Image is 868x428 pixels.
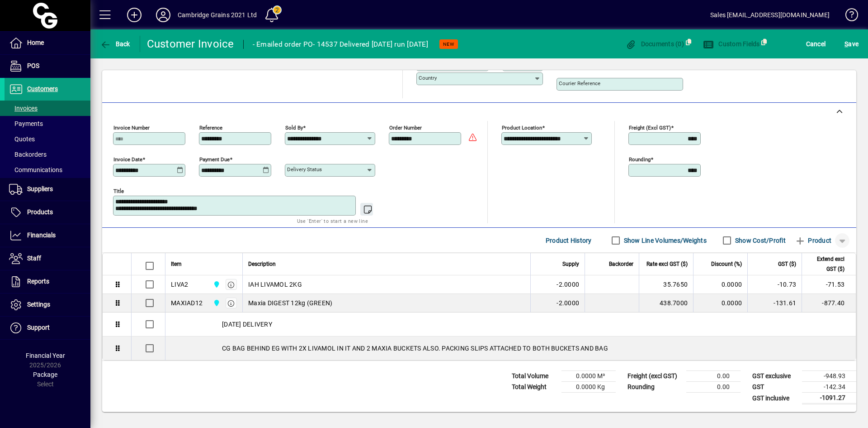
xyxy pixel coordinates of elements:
[802,294,856,313] td: -877.40
[5,270,90,293] a: Reports
[559,80,600,87] mat-label: Courier Reference
[802,382,856,393] td: -142.34
[5,32,90,54] a: Home
[5,116,90,131] a: Payments
[389,125,422,131] mat-label: Order number
[297,216,368,226] mat-hint: Use 'Enter' to start a new line
[625,40,684,48] span: Documents (0)
[199,156,230,163] mat-label: Payment due
[27,278,49,285] span: Reports
[27,255,41,262] span: Staff
[27,62,39,69] span: POS
[5,162,90,178] a: Communications
[211,279,221,289] span: Cambridge Grains 2021 Ltd
[5,317,90,339] a: Support
[802,393,856,404] td: -1091.27
[211,298,221,308] span: Cambridge Grains 2021 Ltd
[686,371,741,382] td: 0.00
[26,352,65,359] span: Financial Year
[120,7,149,23] button: Add
[557,280,579,289] span: -2.0000
[419,75,437,81] mat-label: Country
[90,36,140,52] app-page-header-button: Back
[165,337,856,360] div: CG BAG BEHIND EG WITH 2X LIVAMOL IN IT AND 2 MAXIA BUCKETS ALSO. PACKING SLIPS ATTACHED TO BOTH B...
[711,259,742,269] span: Discount (%)
[748,371,802,382] td: GST exclusive
[693,294,747,313] td: 0.0000
[748,382,802,393] td: GST
[806,37,826,51] span: Cancel
[844,37,859,51] span: ave
[802,371,856,382] td: -948.93
[542,232,595,249] button: Product History
[839,2,857,31] a: Knowledge Base
[287,166,322,173] mat-label: Delivery status
[802,275,856,294] td: -71.53
[561,382,616,393] td: 0.0000 Kg
[248,259,276,269] span: Description
[748,393,802,404] td: GST inclusive
[5,101,90,116] a: Invoices
[5,247,90,270] a: Staff
[629,125,671,131] mat-label: Freight (excl GST)
[807,254,844,274] span: Extend excl GST ($)
[113,156,142,163] mat-label: Invoice date
[165,313,856,336] div: [DATE] DELIVERY
[248,280,302,289] span: IAH LIVAMOL 2KG
[703,40,760,48] span: Custom Fields
[100,40,130,48] span: Back
[710,8,830,22] div: Sales [EMAIL_ADDRESS][DOMAIN_NAME]
[5,293,90,316] a: Settings
[507,371,561,382] td: Total Volume
[27,231,56,239] span: Financials
[701,36,762,52] button: Custom Fields
[5,201,90,224] a: Products
[9,120,43,127] span: Payments
[5,178,90,201] a: Suppliers
[645,280,688,289] div: 35.7650
[9,105,38,112] span: Invoices
[113,125,150,131] mat-label: Invoice number
[609,259,633,269] span: Backorder
[113,188,124,194] mat-label: Title
[27,39,44,46] span: Home
[9,166,62,173] span: Communications
[645,298,688,308] div: 438.7000
[562,259,579,269] span: Supply
[561,371,616,382] td: 0.0000 M³
[502,125,542,131] mat-label: Product location
[646,259,688,269] span: Rate excl GST ($)
[27,85,58,92] span: Customers
[622,236,707,245] label: Show Line Volumes/Weights
[253,37,428,52] div: - Emailed order PO- 14537 Delivered [DATE] run [DATE]
[149,7,178,23] button: Profile
[171,280,188,289] div: LIVA2
[747,294,802,313] td: -131.61
[443,41,454,47] span: NEW
[27,301,50,308] span: Settings
[733,236,786,245] label: Show Cost/Profit
[693,275,747,294] td: 0.0000
[285,125,303,131] mat-label: Sold by
[5,55,90,77] a: POS
[5,147,90,162] a: Backorders
[5,224,90,247] a: Financials
[147,37,234,51] div: Customer Invoice
[629,156,651,163] mat-label: Rounding
[623,371,686,382] td: Freight (excl GST)
[5,131,90,147] a: Quotes
[795,233,831,248] span: Product
[27,185,53,192] span: Suppliers
[27,324,50,331] span: Support
[9,151,47,158] span: Backorders
[790,232,836,249] button: Product
[178,8,257,22] div: Cambridge Grains 2021 Ltd
[557,298,579,308] span: -2.0000
[199,125,222,131] mat-label: Reference
[778,259,796,269] span: GST ($)
[33,371,57,378] span: Package
[804,36,828,52] button: Cancel
[9,135,35,143] span: Quotes
[507,382,561,393] td: Total Weight
[546,233,592,248] span: Product History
